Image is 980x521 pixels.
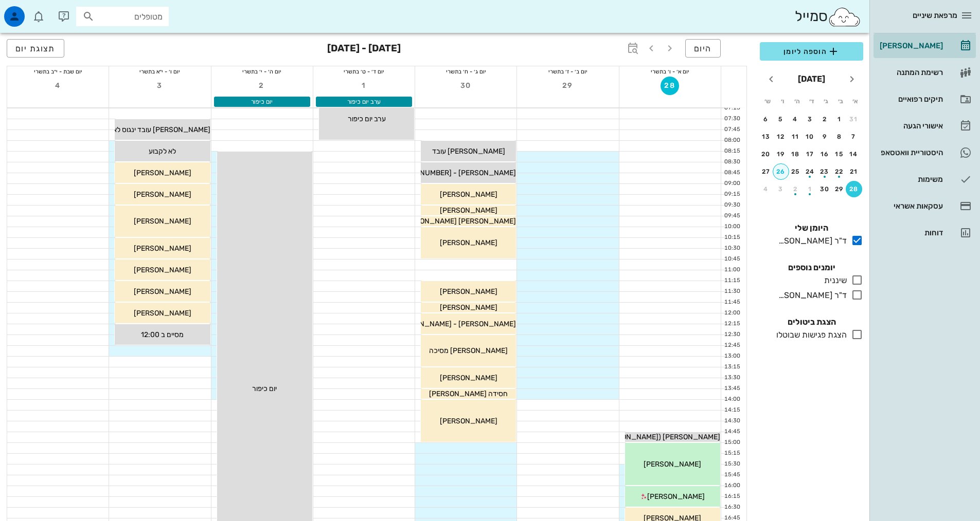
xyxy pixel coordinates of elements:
[758,111,774,127] button: 6
[787,146,804,162] button: 18
[760,42,863,61] button: הוספה ליומן
[440,374,497,382] span: [PERSON_NAME]
[773,185,789,193] div: 3
[721,158,742,166] div: 08:30
[432,147,505,156] span: [PERSON_NAME] עובד
[802,146,818,162] button: 17
[816,128,833,145] button: 9
[795,6,861,28] div: סמייל
[134,217,191,226] span: [PERSON_NAME]
[694,44,712,53] span: היום
[15,44,56,53] span: תצוגת יום
[251,98,273,105] span: יום כיפור
[878,148,943,157] div: היסטוריית וואטסאפ
[415,66,516,77] div: יום ג׳ - ח׳ בתשרי
[831,151,848,158] div: 15
[619,66,721,77] div: יום א׳ - ו׳ בתשרי
[820,274,847,287] div: שיננית
[721,147,742,156] div: 08:15
[846,185,862,193] div: 28
[760,316,863,328] h4: הצגת ביטולים
[758,151,774,158] div: 20
[773,163,789,180] button: 26
[721,460,742,469] div: 15:30
[816,168,833,175] div: 23
[598,433,720,441] span: [PERSON_NAME] ([PERSON_NAME])
[134,169,191,177] span: [PERSON_NAME]
[721,298,742,307] div: 11:45
[559,81,577,90] span: 29
[846,146,862,162] button: 14
[846,116,862,123] div: 31
[758,168,774,175] div: 27
[758,185,774,193] div: 4
[721,125,742,134] div: 07:45
[774,235,847,247] div: ד"ר [PERSON_NAME]
[141,330,184,339] span: מסיים ב 12:00
[134,287,191,296] span: [PERSON_NAME]
[721,309,742,318] div: 12:00
[775,92,789,110] th: ו׳
[721,341,742,350] div: 12:45
[721,104,742,113] div: 07:15
[440,417,497,425] span: [PERSON_NAME]
[874,140,976,165] a: היסטוריית וואטסאפ
[721,503,742,512] div: 16:30
[134,190,191,199] span: [PERSON_NAME]
[151,77,169,95] button: 3
[787,116,804,123] div: 4
[773,151,789,158] div: 19
[134,309,191,318] span: [PERSON_NAME]
[661,81,679,90] span: 28
[878,42,943,50] div: [PERSON_NAME]
[760,222,863,234] h4: היומן שלי
[816,185,833,193] div: 30
[787,163,804,180] button: 25
[773,133,789,140] div: 12
[768,45,855,58] span: הוספה ליומן
[802,151,818,158] div: 17
[7,39,64,58] button: תצוגת יום
[685,39,721,58] button: היום
[721,136,742,145] div: 08:00
[762,70,780,88] button: חודש הבא
[721,395,742,404] div: 14:00
[399,217,516,226] span: [PERSON_NAME] [PERSON_NAME]
[313,66,415,77] div: יום ד׳ - ט׳ בתשרי
[394,320,516,328] span: [PERSON_NAME] - [PERSON_NAME]
[327,39,401,60] h3: [DATE] - [DATE]
[878,202,943,210] div: עסקאות אשראי
[429,389,508,398] span: חסידה [PERSON_NAME]
[831,128,848,145] button: 8
[134,266,191,274] span: [PERSON_NAME]
[774,289,847,302] div: ד"ר [PERSON_NAME]
[802,163,818,180] button: 24
[721,438,742,447] div: 15:00
[773,111,789,127] button: 5
[721,276,742,285] div: 11:15
[721,287,742,296] div: 11:30
[831,116,848,123] div: 1
[758,133,774,140] div: 13
[846,133,862,140] div: 7
[347,98,381,105] span: ערב יום כיפור
[846,151,862,158] div: 14
[802,168,818,175] div: 24
[878,175,943,183] div: משימות
[846,128,862,145] button: 7
[559,77,577,95] button: 29
[802,181,818,197] button: 1
[802,111,818,127] button: 3
[846,181,862,197] button: 28
[816,116,833,123] div: 2
[878,122,943,130] div: אישורי הגעה
[211,66,313,77] div: יום ה׳ - י׳ בתשרי
[773,116,789,123] div: 5
[647,492,705,501] span: [PERSON_NAME]
[874,87,976,111] a: תיקים רפואיים
[874,33,976,58] a: [PERSON_NAME]
[761,92,774,110] th: ש׳
[849,92,862,110] th: א׳
[843,70,861,88] button: חודש שעבר
[721,266,742,274] div: 11:00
